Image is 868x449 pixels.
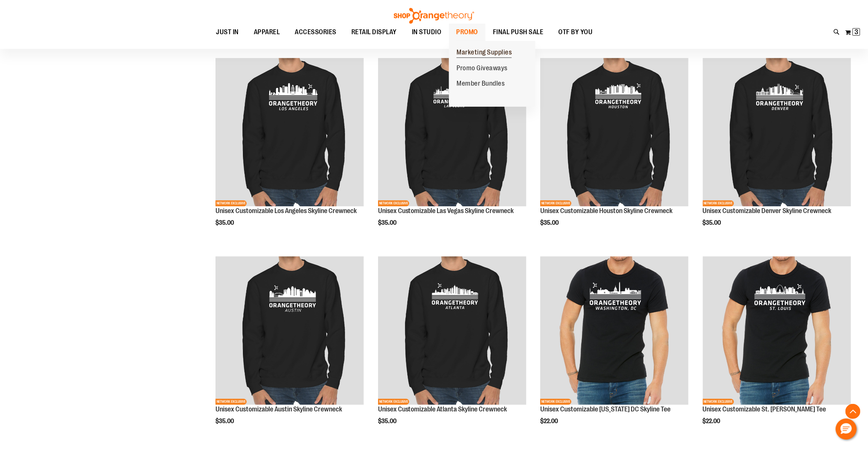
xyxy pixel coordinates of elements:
[449,45,519,60] a: Marketing Supplies
[559,24,593,41] span: OTF BY YOU
[215,207,357,215] a: Unisex Customizable Los Angeles Skyline Crewneck
[412,24,442,41] span: IN STUDIO
[378,200,409,206] span: NETWORK EXCLUSIVE
[378,219,398,226] span: $35.00
[246,24,288,41] a: APPAREL
[215,418,235,425] span: $35.00
[215,256,364,406] a: Product image for Unisex Customizable Austin Skyline CrewneckNETWORK EXCLUSIVE
[295,24,337,41] span: ACCESSORIES
[378,399,409,405] span: NETWORK EXCLUSIVE
[845,404,860,419] button: Back To Top
[540,200,571,206] span: NETWORK EXCLUSIVE
[288,24,344,41] a: ACCESSORIES
[551,24,600,41] a: OTF BY YOU
[703,418,722,425] span: $22.00
[540,256,689,405] img: Product image for Unisex Customizable Washington DC Skyline Tee
[703,207,832,215] a: Unisex Customizable Denver Skyline Crewneck
[703,219,722,226] span: $35.00
[378,256,526,406] a: Product image for Unisex Customizable Atlanta Skyline CrewneckNETWORK EXCLUSIVE
[540,256,689,406] a: Product image for Unisex Customizable Washington DC Skyline TeeNETWORK EXCLUSIVE
[215,405,342,413] a: Unisex Customizable Austin Skyline Crewneck
[485,24,551,41] a: FINAL PUSH SALE
[378,58,526,206] img: Product image for Unisex Customizable Las Vegas Skyline Crewneck
[540,219,560,226] span: $35.00
[404,24,449,41] a: IN STUDIO
[449,41,535,107] ul: PROMO
[536,54,692,245] div: product
[351,24,397,41] span: RETAIL DISPLAY
[449,24,486,41] a: PROMO
[836,419,857,440] button: Hello, have a question? Let’s chat.
[703,256,851,405] img: Product image for Unisex Customizable St. Louis Skyline Tee
[457,64,508,74] span: Promo Giveaways
[449,60,515,76] a: Promo Giveaways
[854,28,858,36] span: 3
[493,24,544,41] span: FINAL PUSH SALE
[215,256,364,405] img: Product image for Unisex Customizable Austin Skyline Crewneck
[215,219,235,226] span: $35.00
[540,418,559,425] span: $22.00
[457,24,478,41] span: PROMO
[699,252,855,444] div: product
[378,58,526,207] a: Product image for Unisex Customizable Las Vegas Skyline CrewneckNETWORK EXCLUSIVE
[212,252,368,444] div: product
[216,24,239,41] span: JUST IN
[209,24,247,41] a: JUST IN
[374,252,530,444] div: product
[215,58,364,206] img: Product image for Unisex Customizable Los Angeles Skyline Crewneck
[540,399,571,405] span: NETWORK EXCLUSIVE
[378,418,398,425] span: $35.00
[540,207,672,215] a: Unisex Customizable Houston Skyline Crewneck
[540,58,689,206] img: Product image for Unisex Customizable Houston Skyline Crewneck
[540,58,689,207] a: Product image for Unisex Customizable Houston Skyline CrewneckNETWORK EXCLUSIVE
[703,399,734,405] span: NETWORK EXCLUSIVE
[703,58,851,207] a: Product image for Unisex Customizable Denver Skyline CrewneckNETWORK EXCLUSIVE
[699,54,855,245] div: product
[378,405,507,413] a: Unisex Customizable Atlanta Skyline Crewneck
[254,24,280,41] span: APPAREL
[703,256,851,406] a: Product image for Unisex Customizable St. Louis Skyline TeeNETWORK EXCLUSIVE
[457,80,505,89] span: Member Bundles
[378,256,526,405] img: Product image for Unisex Customizable Atlanta Skyline Crewneck
[540,405,671,413] a: Unisex Customizable [US_STATE] DC Skyline Tee
[703,200,734,206] span: NETWORK EXCLUSIVE
[374,54,530,245] div: product
[449,76,512,92] a: Member Bundles
[457,48,512,58] span: Marketing Supplies
[215,200,247,206] span: NETWORK EXCLUSIVE
[703,58,851,206] img: Product image for Unisex Customizable Denver Skyline Crewneck
[536,252,692,444] div: product
[212,54,368,245] div: product
[703,405,826,413] a: Unisex Customizable St. [PERSON_NAME] Tee
[378,207,514,215] a: Unisex Customizable Las Vegas Skyline Crewneck
[393,8,475,24] img: Shop Orangetheory
[344,24,404,41] a: RETAIL DISPLAY
[215,399,247,405] span: NETWORK EXCLUSIVE
[215,58,364,207] a: Product image for Unisex Customizable Los Angeles Skyline CrewneckNETWORK EXCLUSIVE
